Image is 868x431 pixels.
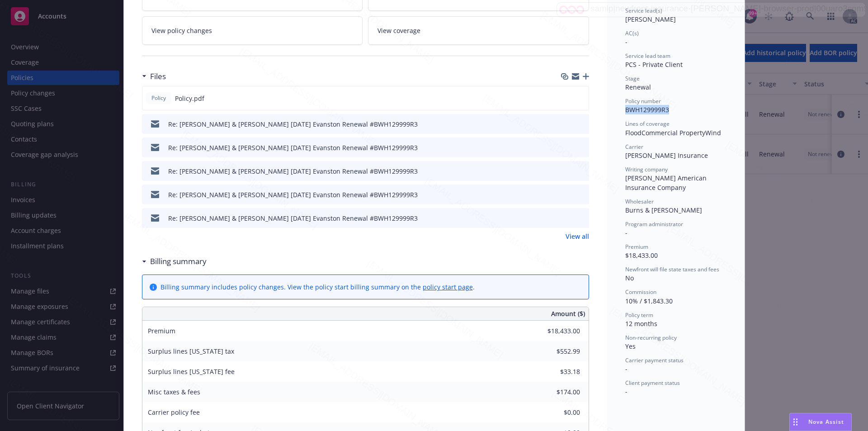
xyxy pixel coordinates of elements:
span: - [625,228,627,237]
span: Client payment status [625,379,680,387]
button: download file [563,166,570,176]
button: preview file [577,190,585,199]
input: 0.00 [527,385,585,399]
h3: Billing summary [150,256,207,267]
button: download file [563,213,570,223]
span: PCS - Private Client [625,60,683,69]
span: Commercial Property [642,128,705,137]
div: Re: [PERSON_NAME] & [PERSON_NAME] [DATE] Evanston Renewal #BWH129999R3 [168,119,418,129]
span: 10% / $1,843.30 [625,297,673,305]
input: 0.00 [527,324,585,338]
span: No [625,274,634,282]
button: preview file [577,94,585,103]
span: BWH129999R3 [625,105,669,114]
div: Re: [PERSON_NAME] & [PERSON_NAME] [DATE] Evanston Renewal #BWH129999R3 [168,190,418,199]
h3: Files [150,71,166,82]
div: Re: [PERSON_NAME] & [PERSON_NAME] [DATE] Evanston Renewal #BWH129999R3 [168,143,418,152]
span: Surplus lines [US_STATE] tax [148,347,234,355]
button: preview file [577,213,585,223]
span: 12 months [625,319,657,328]
span: Policy.pdf [175,94,204,103]
span: [PERSON_NAME] Insurance [625,151,708,160]
span: Carrier policy fee [148,408,200,417]
button: download file [562,94,570,103]
span: Policy [150,94,168,102]
span: View policy changes [151,26,212,35]
div: Billing summary [142,256,207,267]
span: $18,433.00 [625,251,658,260]
span: Amount ($) [551,309,585,318]
a: policy start page [423,283,473,291]
span: Wind [705,128,721,137]
span: Non-recurring policy [625,334,677,341]
span: Carrier [625,143,643,151]
a: View all [566,232,589,241]
span: Wholesaler [625,198,654,205]
span: - [625,365,627,373]
span: [PERSON_NAME] [625,15,676,24]
div: Re: [PERSON_NAME] & [PERSON_NAME] [DATE] Evanston Renewal #BWH129999R3 [168,213,418,223]
button: Nova Assist [789,413,852,431]
span: Premium [148,327,175,335]
div: Re: [PERSON_NAME] & [PERSON_NAME] [DATE] Evanston Renewal #BWH129999R3 [168,166,418,176]
span: Service lead team [625,52,670,60]
span: Carrier payment status [625,356,684,364]
span: Commission [625,288,656,296]
span: Stage [625,75,640,82]
span: Premium [625,243,648,251]
input: 0.00 [527,365,585,379]
span: AC(s) [625,29,639,37]
button: preview file [577,143,585,152]
span: Burns & [PERSON_NAME] [625,206,702,214]
div: Billing summary includes policy changes. View the policy start billing summary on the . [160,282,475,292]
div: Files [142,71,166,82]
span: Misc taxes & fees [148,388,200,396]
div: Drag to move [790,413,801,431]
span: Renewal [625,83,651,91]
a: View policy changes [142,16,363,45]
span: Nova Assist [808,418,844,426]
span: Surplus lines [US_STATE] fee [148,367,235,376]
span: [PERSON_NAME] American Insurance Company [625,174,708,192]
input: 0.00 [527,406,585,419]
span: Policy term [625,311,653,319]
span: Yes [625,342,636,350]
span: - [625,387,627,396]
span: Policy number [625,97,661,105]
button: download file [563,190,570,199]
span: Lines of coverage [625,120,670,128]
span: Service lead(s) [625,7,662,14]
span: Program administrator [625,220,683,228]
span: - [625,38,627,46]
span: Flood [625,128,642,137]
input: 0.00 [527,345,585,358]
a: View coverage [368,16,589,45]
span: View coverage [377,26,420,35]
button: download file [563,143,570,152]
button: download file [563,119,570,129]
button: preview file [577,119,585,129]
span: Newfront will file state taxes and fees [625,265,719,273]
span: Writing company [625,166,668,173]
button: preview file [577,166,585,176]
